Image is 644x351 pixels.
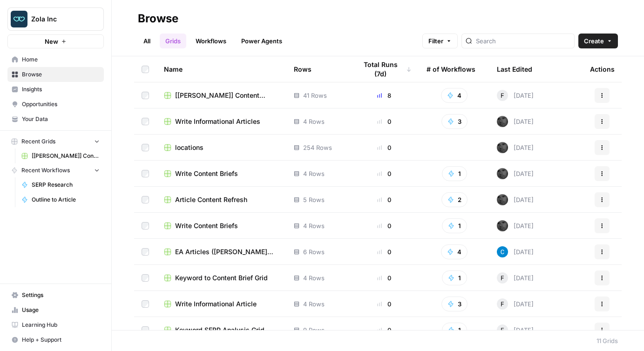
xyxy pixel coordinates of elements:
button: Create [578,34,618,48]
a: Workflows [190,34,232,48]
button: 2 [441,192,468,207]
div: Browse [138,11,178,26]
img: 9xsh5jf2p113h9zipletnx6hulo5 [497,142,508,153]
div: Last Edited [497,56,532,82]
a: Opportunities [7,97,104,112]
a: Write Informational Article [164,299,279,309]
input: Search [476,36,570,46]
span: 5 Rows [303,195,325,204]
a: All [138,34,156,48]
div: [DATE] [497,168,534,179]
a: SERP Research [17,177,104,192]
span: locations [175,143,203,152]
span: Insights [22,85,100,94]
button: 1 [442,166,467,181]
span: Opportunities [22,100,100,108]
a: locations [164,143,279,152]
a: Browse [7,67,104,82]
span: Home [22,55,100,64]
img: 9xsh5jf2p113h9zipletnx6hulo5 [497,194,508,205]
span: [[PERSON_NAME]] Content Creation [175,91,279,100]
button: 1 [442,323,467,337]
div: [DATE] [497,116,534,127]
span: Article Content Refresh [175,195,247,204]
button: 3 [441,114,468,129]
span: Write Informational Article [175,299,257,309]
div: # of Workflows [427,56,475,82]
button: 1 [442,218,467,233]
div: 0 [357,221,412,230]
div: 0 [357,325,412,335]
span: Keyword to Content Brief Grid [175,273,268,283]
span: SERP Research [32,181,100,189]
span: F [501,91,504,100]
div: 0 [357,273,412,283]
span: 41 Rows [303,91,327,100]
div: Actions [590,56,615,82]
div: 11 Grids [597,336,618,345]
div: [DATE] [497,324,534,336]
span: F [501,299,504,309]
button: Recent Workflows [7,163,104,177]
a: Article Content Refresh [164,195,279,204]
span: New [45,37,58,46]
span: Browse [22,70,100,79]
a: Settings [7,288,104,303]
a: Power Agents [236,34,288,48]
span: Outline to Article [32,196,100,204]
span: EA Articles ([PERSON_NAME] trial) [175,247,279,256]
a: Insights [7,82,104,97]
span: 6 Rows [303,247,325,256]
div: Rows [294,56,312,82]
span: 4 Rows [303,221,325,230]
span: Zola Inc [31,14,88,24]
span: Recent Workflows [21,166,70,175]
span: Filter [428,36,443,46]
span: F [501,273,504,283]
span: Usage [22,306,100,314]
a: Write Content Briefs [164,169,279,178]
div: [DATE] [497,142,534,153]
span: 4 Rows [303,169,325,178]
button: Workspace: Zola Inc [7,7,104,31]
span: Settings [22,291,100,299]
div: 0 [357,247,412,256]
a: [[PERSON_NAME]] Content Creation [17,148,104,163]
div: [DATE] [497,220,534,231]
a: Learning Hub [7,317,104,332]
div: [DATE] [497,194,534,205]
div: [DATE] [497,298,534,310]
div: [DATE] [497,90,534,101]
span: Your Data [22,115,100,123]
a: Usage [7,303,104,317]
span: Keyword SERP Analysis Grid [175,325,264,335]
button: 1 [442,270,467,285]
span: Help + Support [22,336,100,344]
div: 0 [357,169,412,178]
span: [[PERSON_NAME]] Content Creation [32,152,100,160]
a: Write Content Briefs [164,221,279,230]
span: 4 Rows [303,299,325,309]
span: Write Content Briefs [175,221,238,230]
button: Help + Support [7,332,104,347]
a: [[PERSON_NAME]] Content Creation [164,91,279,100]
div: Total Runs (7d) [357,56,412,82]
a: Keyword SERP Analysis Grid [164,325,279,335]
span: 4 Rows [303,117,325,126]
div: [DATE] [497,246,534,257]
button: 4 [441,244,468,259]
span: Create [584,36,604,46]
div: [DATE] [497,272,534,283]
img: 9xsh5jf2p113h9zipletnx6hulo5 [497,116,508,127]
a: Your Data [7,112,104,127]
img: 9xsh5jf2p113h9zipletnx6hulo5 [497,168,508,179]
a: Outline to Article [17,192,104,207]
span: 4 Rows [303,273,325,283]
span: Write Informational Articles [175,117,260,126]
img: 9xsh5jf2p113h9zipletnx6hulo5 [497,220,508,231]
button: 4 [441,88,468,103]
div: 0 [357,195,412,204]
div: Name [164,56,279,82]
div: 8 [357,91,412,100]
img: Zola Inc Logo [11,11,27,27]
